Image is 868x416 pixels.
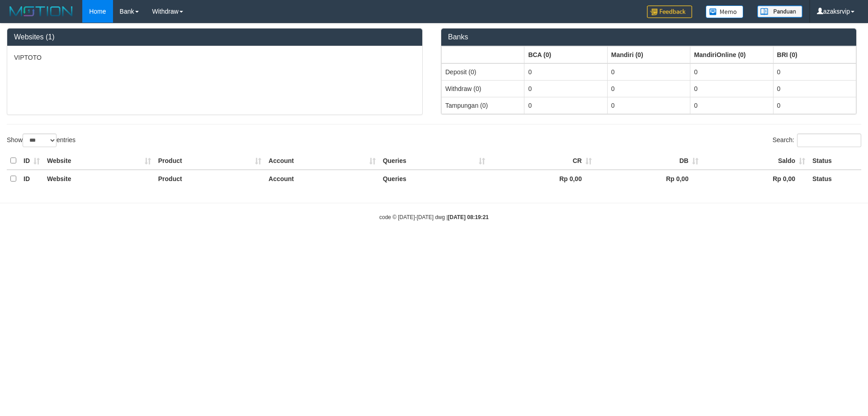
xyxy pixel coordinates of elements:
label: Show entries [7,134,75,147]
td: 0 [524,63,607,81]
td: 0 [690,63,773,81]
img: Button%20Memo.svg [706,5,744,18]
td: 0 [773,63,856,81]
td: Deposit (0) [442,63,524,81]
th: Status [809,170,861,187]
th: Product [155,170,265,187]
th: Queries [379,170,489,187]
th: Group: activate to sort column ascending [607,46,690,63]
img: panduan.png [757,5,802,18]
th: Saldo [702,152,809,170]
strong: [DATE] 08:19:21 [448,214,489,220]
th: ID [20,152,43,170]
th: ID [20,170,43,187]
th: Status [809,152,861,170]
td: 0 [524,80,607,97]
th: Website [43,170,155,187]
th: Website [43,152,155,170]
td: 0 [690,97,773,114]
td: 0 [607,63,690,81]
small: code © [DATE]-[DATE] dwg | [379,214,489,220]
th: Account [265,170,379,187]
td: Withdraw (0) [442,80,524,97]
label: Search: [773,134,861,147]
h3: Banks [448,33,849,41]
img: MOTION_logo.png [7,5,75,18]
h3: Websites (1) [14,33,415,41]
td: 0 [773,97,856,114]
th: Group: activate to sort column ascending [690,46,773,63]
input: Search: [797,134,861,147]
th: Rp 0,00 [489,170,595,187]
p: VIPTOTO [14,53,415,62]
td: Tampungan (0) [442,97,524,114]
th: CR [489,152,595,170]
td: 0 [773,80,856,97]
td: 0 [607,97,690,114]
td: 0 [524,97,607,114]
th: Group: activate to sort column ascending [773,46,856,63]
img: Feedback.jpg [647,5,692,18]
select: Showentries [23,134,57,147]
th: Queries [379,152,489,170]
td: 0 [607,80,690,97]
th: Product [155,152,265,170]
th: DB [595,152,702,170]
th: Group: activate to sort column ascending [524,46,607,63]
th: Rp 0,00 [702,170,809,187]
th: Rp 0,00 [595,170,702,187]
th: Account [265,152,379,170]
th: Group: activate to sort column ascending [442,46,524,63]
td: 0 [690,80,773,97]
